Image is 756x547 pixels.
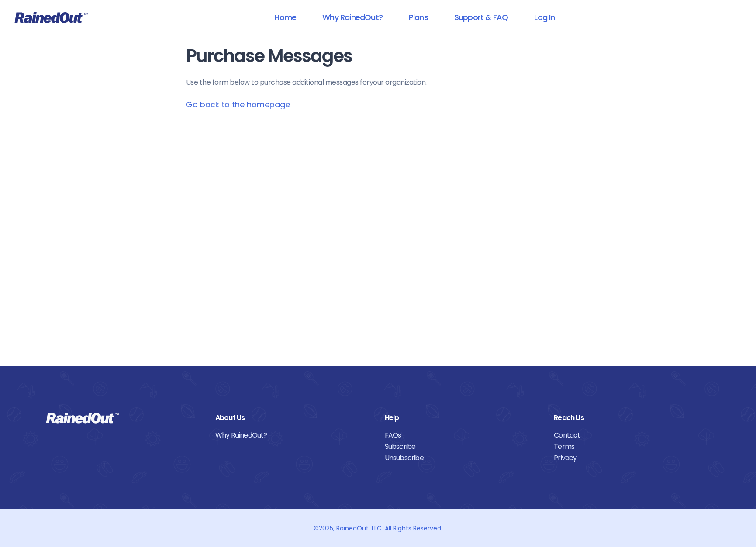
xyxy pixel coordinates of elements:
[397,7,439,27] a: Plans
[186,99,290,110] a: Go back to the homepage
[311,7,394,27] a: Why RainedOut?
[554,452,710,464] a: Privacy
[385,412,541,424] div: Help
[215,412,372,424] div: About Us
[554,412,710,424] div: Reach Us
[215,430,372,441] a: Why RainedOut?
[186,46,570,66] h1: Purchase Messages
[263,7,307,27] a: Home
[554,430,710,441] a: Contact
[554,441,710,452] a: Terms
[385,430,541,441] a: FAQs
[385,452,541,464] a: Unsubscribe
[186,77,570,88] p: Use the form below to purchase additional messages for your organization .
[443,7,519,27] a: Support & FAQ
[523,7,566,27] a: Log In
[385,441,541,452] a: Subscribe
